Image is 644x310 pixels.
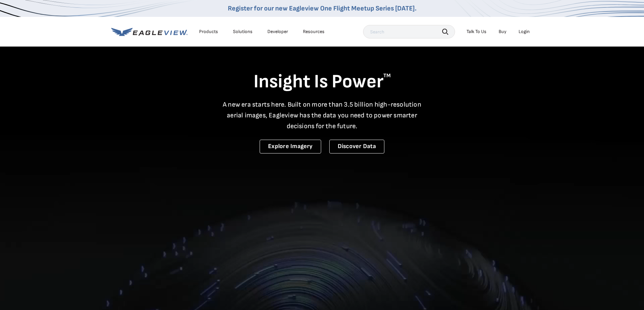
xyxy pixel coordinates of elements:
h1: Insight Is Power [111,70,533,94]
a: Developer [267,29,288,35]
div: Resources [303,29,325,35]
a: Discover Data [329,140,384,153]
div: Products [199,29,218,35]
div: Login [519,29,530,35]
a: Buy [499,29,506,35]
div: Solutions [233,29,253,35]
input: Search [363,25,455,38]
div: Talk To Us [467,29,486,35]
p: A new era starts here. Built on more than 3.5 billion high-resolution aerial images, Eagleview ha... [219,99,426,132]
a: Explore Imagery [260,140,321,153]
sup: TM [383,73,391,79]
a: Register for our new Eagleview One Flight Meetup Series [DATE]. [228,4,416,12]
